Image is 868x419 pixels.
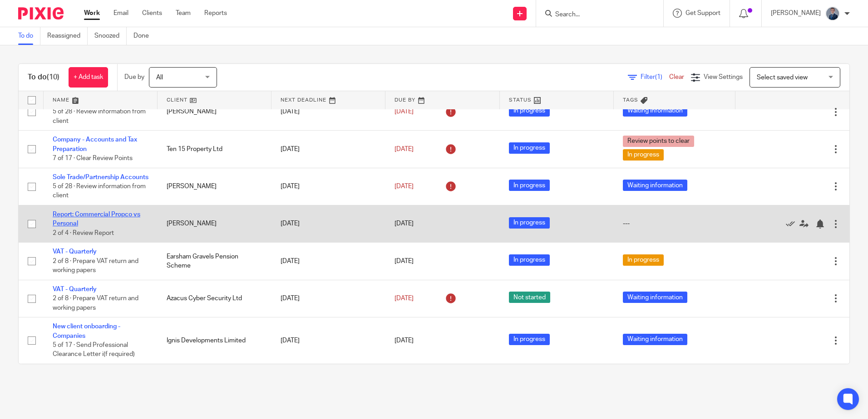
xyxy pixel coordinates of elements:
span: In progress [509,105,550,117]
span: Tags [623,97,638,102]
span: 5 of 28 · Review information from client [53,183,146,199]
td: [PERSON_NAME] [158,205,271,243]
span: Waiting information [623,180,687,191]
span: [DATE] [395,108,414,115]
td: [DATE] [271,205,385,243]
a: Company - Accounts and Tax Preparation [53,136,137,152]
span: Not started [509,292,550,303]
span: In progress [509,334,550,345]
span: In progress [509,217,550,229]
td: [DATE] [271,243,385,280]
a: To do [18,27,40,45]
span: In progress [509,180,550,191]
span: In progress [623,149,664,161]
td: [DATE] [271,168,385,205]
a: Done [133,27,156,45]
span: Waiting information [623,292,687,303]
span: (1) [655,74,662,80]
span: 7 of 17 · Clear Review Points [53,155,133,161]
td: [DATE] [271,131,385,168]
a: Email [113,9,128,18]
span: [DATE] [395,146,414,152]
p: Due by [124,73,144,82]
span: 2 of 4 · Review Report [53,230,114,236]
a: Mark as done [786,219,799,228]
span: [DATE] [395,295,414,302]
span: Get Support [686,10,720,16]
td: Azacus Cyber Security Ltd [158,280,271,317]
span: View Settings [704,74,743,80]
td: Ignis Developments Limited [158,317,271,364]
a: + Add task [69,67,108,88]
span: 5 of 17 · Send Professional Clearance Letter i(f required) [53,342,135,358]
td: [DATE] [271,93,385,130]
span: Waiting information [623,334,687,345]
input: Search [554,11,636,19]
span: In progress [623,254,664,266]
span: All [156,74,163,81]
a: Snoozed [94,27,127,45]
td: [DATE] [271,317,385,364]
a: Report: Commercial Propco vs Personal [53,211,140,227]
p: [PERSON_NAME] [771,9,821,18]
a: Clients [142,9,162,18]
span: Waiting information [623,105,687,117]
td: [PERSON_NAME] [158,168,271,205]
span: 2 of 8 · Prepare VAT return and working papers [53,258,138,274]
a: Team [176,9,191,18]
span: [DATE] [395,258,414,264]
td: [DATE] [271,280,385,317]
span: In progress [509,142,550,154]
a: Clear [669,74,684,80]
span: (10) [47,73,59,81]
td: Earsham Gravels Pension Scheme [158,243,271,280]
h1: To do [28,73,59,82]
img: Pixie [18,7,64,19]
a: VAT - Quarterly [53,286,97,292]
span: In progress [509,254,550,266]
a: Reassigned [47,27,88,45]
span: [DATE] [395,221,414,227]
img: DSC05254%20(1).jpg [825,6,840,21]
span: Review points to clear [623,136,694,147]
td: Ten 15 Property Ltd [158,131,271,168]
a: Reports [204,9,227,18]
span: Filter [641,74,669,80]
span: Select saved view [757,74,808,81]
a: Work [84,9,100,18]
a: Sole Trade/Partnership Accounts [53,174,148,180]
span: 2 of 8 · Prepare VAT return and working papers [53,295,138,311]
span: [DATE] [395,337,414,344]
span: [DATE] [395,183,414,190]
a: New client onboarding - Companies [53,323,120,339]
div: --- [623,219,726,228]
a: VAT - Quarterly [53,248,97,255]
td: [PERSON_NAME] [158,93,271,130]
